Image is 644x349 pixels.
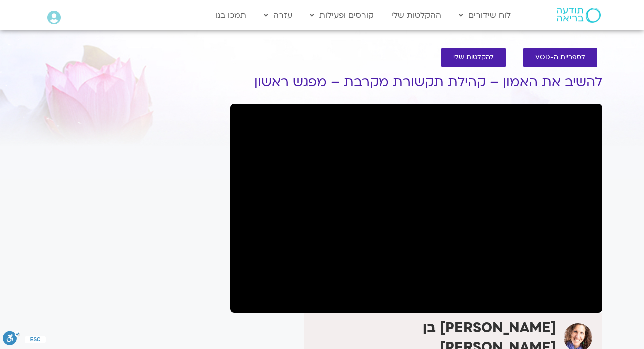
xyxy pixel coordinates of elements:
a: להקלטות שלי [441,48,506,67]
img: תודעה בריאה [557,8,601,23]
a: עזרה [259,6,297,25]
a: קורסים ופעילות [305,6,379,25]
span: לספריית ה-VOD [535,54,585,61]
a: תמכו בנו [210,6,251,25]
a: לוח שידורים [454,6,516,25]
span: להקלטות שלי [453,54,494,61]
h1: להשיב את האמון – קהילת תקשורת מקרבת – מפגש ראשון [230,75,602,90]
a: ההקלטות שלי [386,6,446,25]
a: לספריית ה-VOD [523,48,597,67]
